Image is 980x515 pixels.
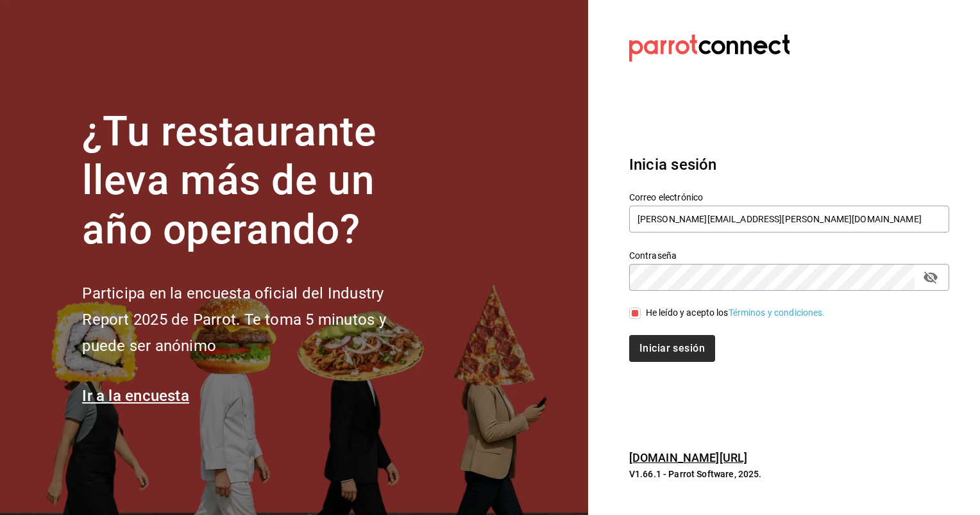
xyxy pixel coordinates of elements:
a: Ir a la encuesta [82,387,189,405]
p: V1.66.1 - Parrot Software, 2025. [629,468,949,480]
a: [DOMAIN_NAME][URL] [629,451,747,464]
h3: Inicia sesión [629,153,949,176]
label: Correo electrónico [629,192,949,201]
input: Ingresa tu correo electrónico [629,206,949,233]
h2: Participa en la encuesta oficial del Industry Report 2025 de Parrot. Te toma 5 minutos y puede se... [82,281,428,359]
h1: ¿Tu restaurante lleva más de un año operando? [82,108,428,255]
button: Iniciar sesión [629,335,715,362]
button: passwordField [920,266,942,288]
label: Contraseña [629,250,949,259]
a: Términos y condiciones. [729,307,825,318]
div: He leído y acepto los [646,306,825,320]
